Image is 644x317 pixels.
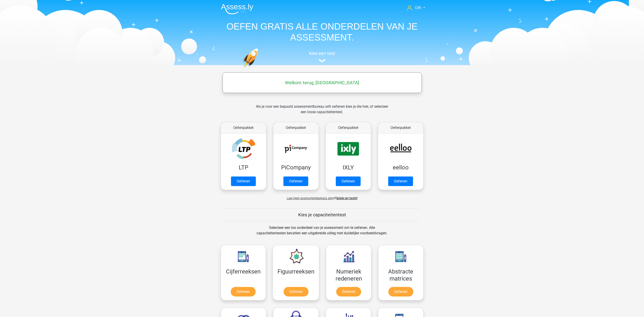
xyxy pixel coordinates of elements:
[225,80,419,85] h5: Welkom terug, [GEOGRAPHIC_DATA]
[336,176,361,186] a: Oefenen
[336,197,357,200] a: Bekijk per bedrijf
[217,51,427,56] h5: kies een test
[336,287,361,297] a: Oefenen
[287,197,333,200] span: Laat meer assessmentbureaus zien
[388,176,413,186] a: Oefenen
[217,21,427,43] h1: OEFEN GRATIS ALLE ONDERDELEN VAN JE ASSESSMENT.
[252,104,392,120] div: Als je voor een bepaald assessmentbureau wilt oefenen kies je die hier, of selecteer een losse ca...
[252,225,392,241] div: Selecteer een los onderdeel van je assessment om te oefenen. Alle capaciteitentesten bevatten een...
[405,5,427,10] a: Cdh
[217,192,427,201] div: of
[415,5,421,10] span: Cdh
[221,4,253,14] img: Assessly
[225,212,419,217] h5: Kies je capaciteitentest
[242,48,276,89] img: oefenen
[388,287,413,297] a: Oefenen
[231,287,256,297] a: Oefenen
[217,51,427,63] a: kies een test
[283,176,308,186] a: Oefenen
[284,287,308,297] a: Oefenen
[231,176,256,186] a: Oefenen
[319,59,326,62] img: assessment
